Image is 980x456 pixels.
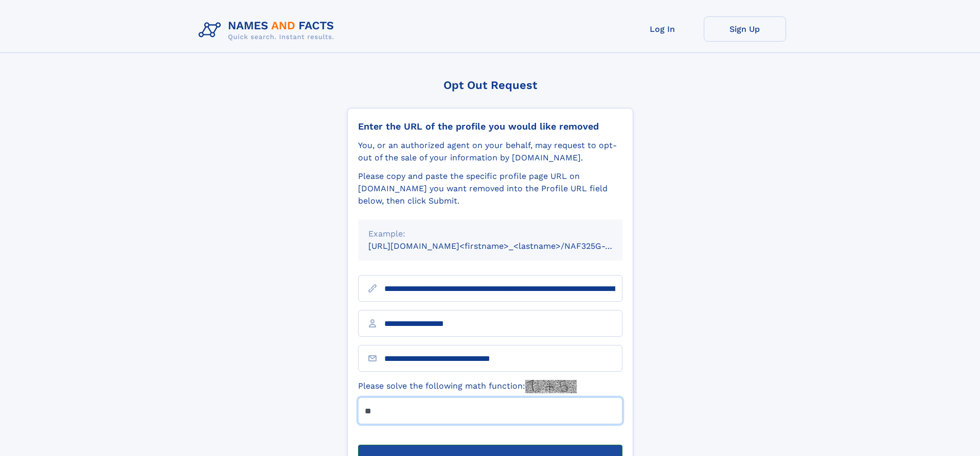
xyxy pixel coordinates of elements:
[621,16,704,42] a: Log In
[347,79,633,92] div: Opt Out Request
[358,170,622,207] div: Please copy and paste the specific profile page URL on [DOMAIN_NAME] you want removed into the Pr...
[358,139,622,164] div: You, or an authorized agent on your behalf, may request to opt-out of the sale of your informatio...
[358,380,577,393] label: Please solve the following math function:
[194,16,343,44] img: Logo Names and Facts
[368,228,612,240] div: Example:
[704,16,786,42] a: Sign Up
[368,241,642,251] small: [URL][DOMAIN_NAME]<firstname>_<lastname>/NAF325G-xxxxxxxx
[358,121,622,132] div: Enter the URL of the profile you would like removed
